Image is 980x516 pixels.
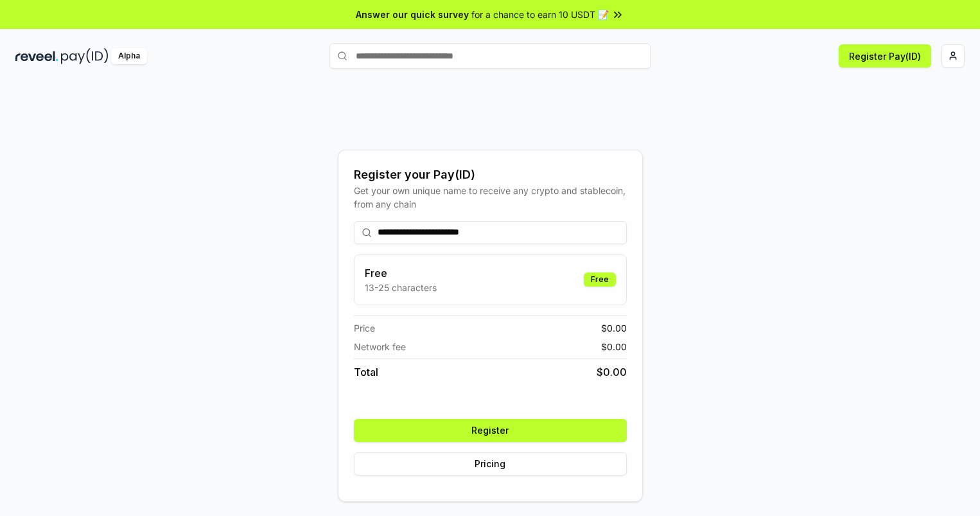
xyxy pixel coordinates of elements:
[471,8,609,21] span: for a chance to earn 10 USDT 📝
[354,184,627,211] div: Get your own unique name to receive any crypto and stablecoin, from any chain
[365,281,437,294] p: 13-25 characters
[356,8,469,21] span: Answer our quick survey
[354,166,627,184] div: Register your Pay(ID)
[354,340,406,353] span: Network fee
[597,364,627,380] span: $ 0.00
[601,340,627,353] span: $ 0.00
[111,48,147,64] div: Alpha
[601,321,627,335] span: $ 0.00
[839,44,931,67] button: Register Pay(ID)
[354,452,627,476] button: Pricing
[354,364,378,380] span: Total
[354,419,627,442] button: Register
[61,48,109,64] img: pay_id
[365,265,437,281] h3: Free
[584,272,616,287] div: Free
[354,321,375,335] span: Price
[15,48,58,64] img: reveel_dark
